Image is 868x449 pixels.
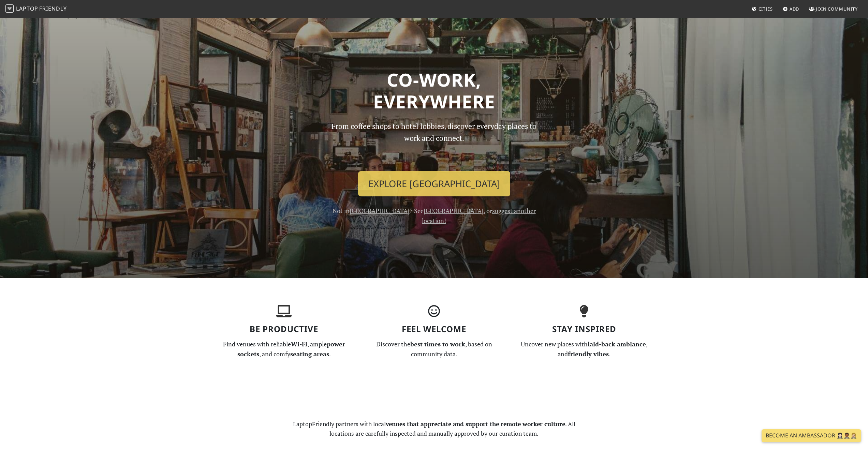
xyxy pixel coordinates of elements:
[790,6,799,12] span: Add
[5,3,67,15] a: LaptopFriendly LaptopFriendly
[326,120,543,166] p: From coffee shops to hotel lobbies, discover everyday places to work and connect.
[513,339,655,359] p: Uncover new places with , and .
[291,340,307,348] strong: Wi-Fi
[363,339,505,359] p: Discover the , based on community data.
[358,171,510,196] a: Explore [GEOGRAPHIC_DATA]
[290,350,329,358] strong: seating areas
[588,340,646,348] strong: laid-back ambiance
[363,324,505,334] h3: Feel Welcome
[806,3,860,15] a: Join Community
[213,324,355,334] h3: Be Productive
[39,5,67,12] span: Friendly
[759,6,773,12] span: Cities
[213,69,655,112] h1: Co-work, Everywhere
[816,6,858,12] span: Join Community
[350,207,410,215] a: [GEOGRAPHIC_DATA]
[410,340,465,348] strong: best times to work
[333,207,536,225] span: Not in ? See , or
[424,207,484,215] a: [GEOGRAPHIC_DATA]
[5,4,14,13] img: LaptopFriendly
[568,350,609,358] strong: friendly vibes
[780,3,802,15] a: Add
[749,3,776,15] a: Cities
[213,339,355,359] p: Find venues with reliable , ample , and comfy .
[513,324,655,334] h3: Stay Inspired
[16,5,38,12] span: Laptop
[288,419,580,438] p: LaptopFriendly partners with local . All locations are carefully inspected and manually approved ...
[762,429,861,442] a: Become an Ambassador 🤵🏻‍♀️🤵🏾‍♂️🤵🏼‍♀️
[386,420,565,428] strong: venues that appreciate and support the remote worker culture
